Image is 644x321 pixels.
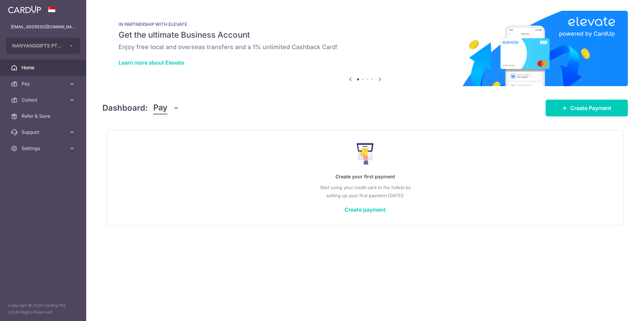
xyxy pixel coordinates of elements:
[8,5,41,13] img: CardUp
[119,30,612,40] h5: Get the ultimate Business Account
[345,206,386,213] a: Create payment
[12,42,62,49] span: NANYANGGIFTS PTE. LTD.
[153,102,179,114] button: Pay
[22,80,66,87] span: Pay
[11,24,75,30] p: [EMAIL_ADDRESS][DOMAIN_NAME]
[102,102,148,114] h4: Dashboard:
[22,129,66,136] span: Support
[119,43,612,51] h6: Enjoy free local and overseas transfers and a 1% unlimited Cashback Card!
[22,113,66,119] span: Refer & Save
[120,183,610,200] p: Start using your credit card to the fullest by setting up your first payment [DATE]!
[22,64,66,71] span: Home
[119,22,612,27] p: IN PARTNERSHIP WITH ELEVATE
[153,102,167,114] span: Pay
[102,11,628,86] img: Renovation banner
[6,38,80,54] button: NANYANGGIFTS PTE. LTD.
[22,145,66,152] span: Settings
[546,100,628,116] a: Create Payment
[570,104,611,112] span: Create Payment
[120,173,610,181] p: Create your first payment
[22,97,66,103] span: Collect
[357,143,374,165] img: Make Payment
[119,59,184,66] a: Learn more about Elevate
